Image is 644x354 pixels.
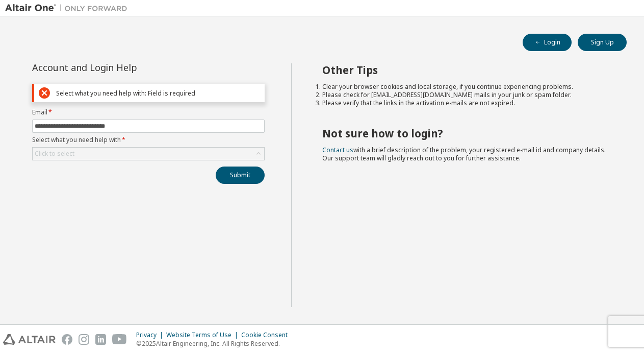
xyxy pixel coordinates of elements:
label: Email [32,108,265,116]
h2: Other Tips [322,63,608,77]
h2: Not sure how to login? [322,127,608,140]
label: Select what you need help with [32,136,265,144]
span: with a brief description of the problem, your registered e-mail id and company details. Our suppo... [322,146,606,162]
div: Click to select [33,148,264,160]
div: Select what you need help with: Field is required [56,89,260,97]
li: Clear your browser cookies and local storage, if you continue experiencing problems. [322,83,608,91]
div: Privacy [136,331,166,339]
img: Altair One [5,3,133,13]
img: instagram.svg [79,334,89,345]
li: Please check for [EMAIL_ADDRESS][DOMAIN_NAME] mails in your junk or spam folder. [322,91,608,99]
button: Submit [216,167,265,184]
li: Please verify that the links in the activation e-mails are not expired. [322,99,608,107]
div: Cookie Consent [241,331,294,339]
div: Click to select [35,150,74,158]
div: Website Terms of Use [166,331,241,339]
p: © 2025 Altair Engineering, Inc. All Rights Reserved. [136,339,294,348]
img: linkedin.svg [95,334,106,345]
a: Contact us [322,146,353,154]
img: youtube.svg [112,334,127,345]
button: Login [523,34,572,51]
div: Account and Login Help [32,63,218,72]
img: altair_logo.svg [3,334,56,345]
button: Sign Up [578,34,627,51]
img: facebook.svg [62,334,72,345]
